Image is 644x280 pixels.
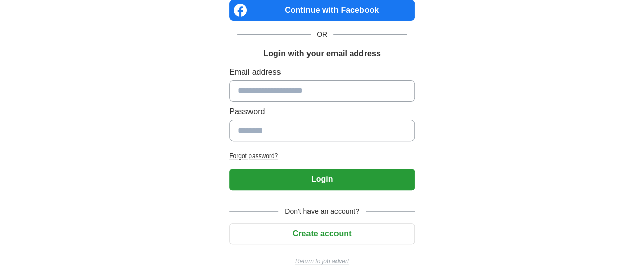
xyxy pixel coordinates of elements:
[229,229,415,238] a: Create account
[263,48,380,60] h1: Login with your email address
[311,29,333,40] span: OR
[229,66,415,78] label: Email address
[229,257,415,266] a: Return to job advert
[229,151,415,161] a: Forgot password?
[229,223,415,244] button: Create account
[229,169,415,190] button: Login
[278,206,366,217] span: Don't have an account?
[229,106,415,118] label: Password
